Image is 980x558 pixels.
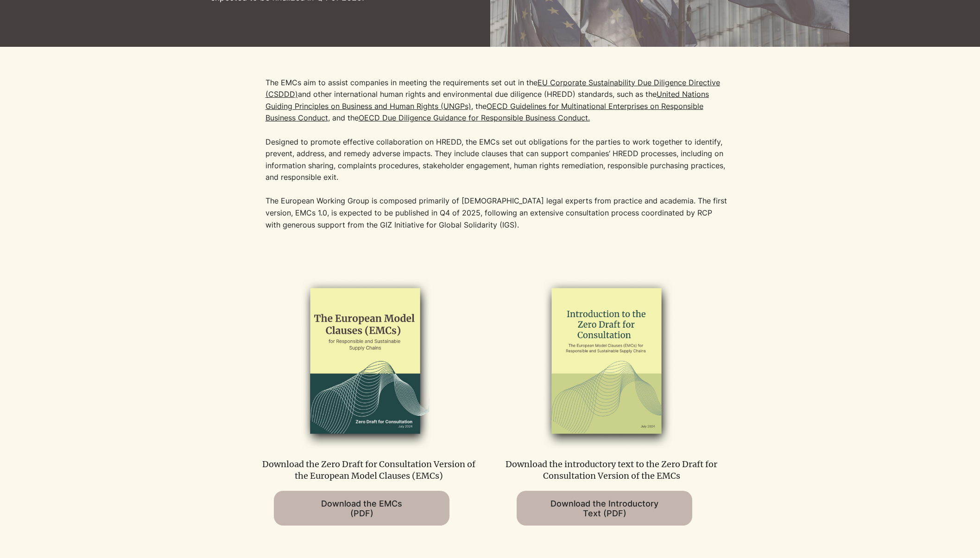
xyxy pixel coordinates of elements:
[359,113,590,122] a: OECD Due Diligence Guidance for Responsible Business Conduct.
[266,77,729,184] p: The EMCs aim to assist companies in meeting the requirements set out in the and other internation...
[266,89,709,111] a: United Nations Guiding Principles on Business and Human Rights (UNGPs)
[274,491,449,526] a: Download the EMCs (PDF)
[550,499,658,518] span: Download the Introductory Text (PDF)
[259,458,479,482] p: Download the Zero Draft for Consultation Version of the European Model Clauses (EMCs)
[321,499,402,518] span: Download the EMCs (PDF)
[511,274,702,449] img: emcs_zero_draft_intro_2024_edited.png
[517,491,692,526] a: Download the Introductory Text (PDF)
[502,458,721,482] p: Download the introductory text to the Zero Draft for Consultation Version of the EMCs
[268,274,459,449] img: EMCs-zero-draft-2024_edited.png
[266,195,729,231] p: The European Working Group is composed primarily of [DEMOGRAPHIC_DATA] legal experts from practic...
